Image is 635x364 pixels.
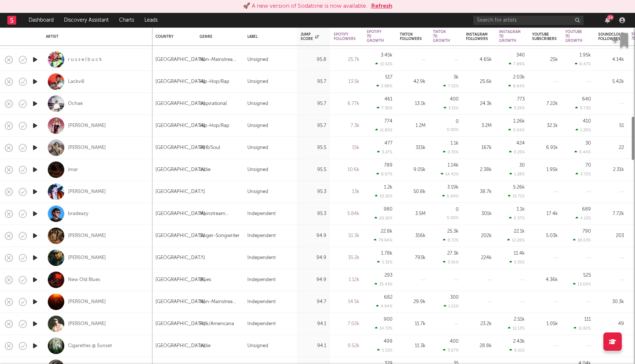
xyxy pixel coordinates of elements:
div: 315k [400,143,426,152]
div: 4.36k [532,276,558,284]
div: 2.31k [598,165,624,174]
div: 477 [384,141,392,146]
div: YouTube Subscribers [532,32,557,41]
div: [GEOGRAPHIC_DATA] [155,165,205,174]
div: 8.72 % [443,238,459,243]
div: 10.16 % [375,194,392,199]
div: 900 [384,317,392,322]
div: 0 [456,119,459,124]
div: 224k [466,254,492,262]
div: 1.95k [580,53,591,58]
a: Leads [139,13,163,28]
div: 15.52 % [375,62,392,66]
div: 49 [598,320,624,328]
div: Lackvill [68,79,84,85]
a: [PERSON_NAME] [68,123,106,129]
div: 35.2k [334,254,359,262]
div: 7.30 % [377,106,392,110]
div: 3.5M [400,210,426,218]
div: 51 [598,121,624,130]
div: 9.52k [334,342,359,350]
div: bradeazy [68,211,89,217]
div: 410 [583,119,591,124]
div: 1.95k [532,165,558,174]
a: Cigarettes @ Sunset [68,343,112,349]
div: 14.5k [334,298,359,306]
div: 51.3k [334,232,359,240]
div: 23.2k [466,320,492,328]
div: Label [247,34,290,39]
div: 1.2k [384,185,392,190]
div: 3.45k [381,53,392,58]
div: 9.73 % [575,106,591,110]
div: [GEOGRAPHIC_DATA] [155,99,205,108]
div: Independent [247,210,276,218]
div: Non-Mainstream Electronic [200,298,240,306]
div: Unsigned [247,121,268,130]
div: 11.85 % [375,128,392,132]
div: Jump Score [301,32,319,41]
div: Indie [200,165,211,174]
div: 15k [334,143,359,152]
div: 35.43 % [374,282,392,287]
div: [GEOGRAPHIC_DATA] [155,254,205,262]
a: Charts [114,13,139,28]
div: 12.28 % [507,238,525,243]
div: 2.03k [513,75,525,80]
div: YouTube 7D Growth [565,30,582,43]
div: [GEOGRAPHIC_DATA] [155,210,205,218]
div: 2.51k [514,317,525,322]
div: 94.9 [301,254,326,262]
div: 0.25 % [509,150,525,154]
div: 7.52 % [443,84,459,88]
div: 774 [384,119,392,124]
div: 1.78k [381,251,392,256]
div: 0.00 % [447,216,459,220]
div: 5.35 % [509,260,525,265]
div: 13.1k [400,99,426,108]
div: 5.03k [532,232,558,240]
div: 95.8 [301,55,326,64]
div: 3.27 % [377,150,392,154]
div: 1.1k [517,207,525,212]
div: 12.13 % [508,326,525,331]
div: Unsigned [247,99,268,108]
div: Spotify 7D Growth [367,30,384,43]
div: 3.72 % [575,172,591,176]
div: 9.21 % [509,348,525,353]
div: Unsigned [247,188,268,196]
div: 25.6k [466,77,492,86]
div: 29.9k [400,298,426,306]
div: 95.3 [301,210,326,218]
div: 7.89 % [509,62,525,66]
div: 30 [519,163,525,168]
div: 6.77k [334,99,359,108]
div: 3.29 % [509,106,525,110]
div: 30.3k [598,298,624,306]
div: 79.84 % [374,238,392,243]
div: 18.63 % [573,238,591,243]
div: 30 [585,141,591,146]
div: 94.9 [301,232,326,240]
div: 8.07 % [376,172,392,176]
div: Country [155,34,189,39]
div: [GEOGRAPHIC_DATA] [155,276,205,284]
div: 95.7 [301,99,326,108]
div: Unsigned [247,55,268,64]
div: 🚀 A new version of Sodatone is now available. [243,2,367,11]
div: 13.5k [334,77,359,86]
div: 50.8k [400,188,426,196]
a: Discovery Assistant [59,13,114,28]
div: 1.28 % [509,172,525,176]
div: 689 [582,207,591,212]
div: 3k [453,75,459,80]
a: r u s s e l b u c k [68,57,102,63]
div: Instagram Followers [466,32,488,41]
div: 94.1 [301,342,326,350]
div: New Old Blues [68,277,100,283]
div: [PERSON_NAME] [68,233,106,239]
div: 4.65k [466,55,492,64]
div: 0 [456,207,459,212]
div: 3.19k [447,185,459,190]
